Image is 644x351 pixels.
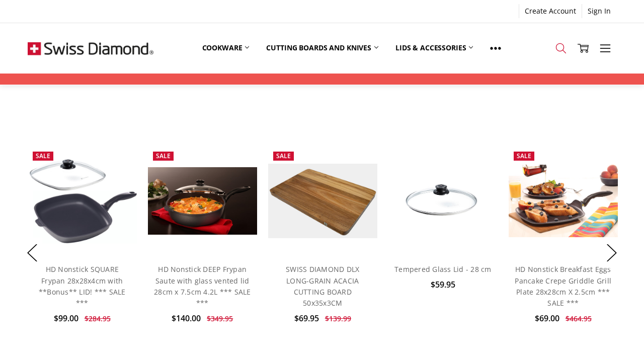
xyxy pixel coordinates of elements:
span: $464.95 [566,314,592,323]
img: Tempered Glass Lid - 28 cm [388,167,498,235]
a: Show All [481,37,510,59]
span: $284.95 [85,314,111,323]
a: Tempered Glass Lid - 28 cm [394,264,492,274]
a: HD Nonstick SQUARE Frypan 28x28x4cm with **Bonus** LID! *** SALE *** [28,147,137,256]
a: Lids & Accessories [387,37,481,59]
a: Tempered Glass Lid - 28 cm [388,147,498,256]
a: HD Nonstick DEEP Frypan Saute with glass vented lid 28cm x 7.5cm 4.2L *** SALE *** [154,264,251,308]
button: Previous [22,237,42,268]
a: Create Account [519,4,582,18]
a: Sign In [582,4,616,18]
span: Sale [276,152,291,160]
span: Sale [156,152,171,160]
a: HD Nonstick Breakfast Eggs Pancake Crepe Griddle Grill Plate 28x28cm X 2.5cm *** SALE *** [509,147,618,256]
span: $59.95 [431,279,455,290]
a: HD Nonstick SQUARE Frypan 28x28x4cm with **Bonus** LID! *** SALE *** [39,264,126,308]
span: Sale [36,152,50,160]
a: Cutting boards and knives [258,37,387,59]
span: $349.95 [207,314,233,323]
span: $99.00 [54,313,78,324]
img: HD Nonstick DEEP Frypan Saute with glass vented lid 28cm x 7.5cm 4.2L *** SALE *** [148,167,257,235]
img: Free Shipping On Every Order [28,23,153,74]
span: $69.00 [535,313,559,324]
p: Fall In Love With Your Kitchen Again [28,91,616,101]
span: Sale [517,152,531,160]
img: HD Nonstick Breakfast Eggs Pancake Crepe Griddle Grill Plate 28x28cm X 2.5cm *** SALE *** [509,165,618,238]
span: $139.99 [325,314,351,323]
span: $140.00 [172,313,201,324]
h2: BEST SELLERS [28,66,616,86]
a: SWISS DIAMOND DLX LONG-GRAIN ACACIA CUTTING BOARD 50x35x3CM [268,147,377,256]
a: HD Nonstick DEEP Frypan Saute with glass vented lid 28cm x 7.5cm 4.2L *** SALE *** [148,147,257,256]
a: HD Nonstick Breakfast Eggs Pancake Crepe Griddle Grill Plate 28x28cm X 2.5cm *** SALE *** [515,264,611,308]
img: HD Nonstick SQUARE Frypan 28x28x4cm with **Bonus** LID! *** SALE *** [28,158,137,244]
a: SWISS DIAMOND DLX LONG-GRAIN ACACIA CUTTING BOARD 50x35x3CM [286,264,359,308]
a: Cookware [194,37,258,59]
img: SWISS DIAMOND DLX LONG-GRAIN ACACIA CUTTING BOARD 50x35x3CM [268,164,377,238]
span: $69.95 [294,313,319,324]
button: Next [602,237,622,268]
